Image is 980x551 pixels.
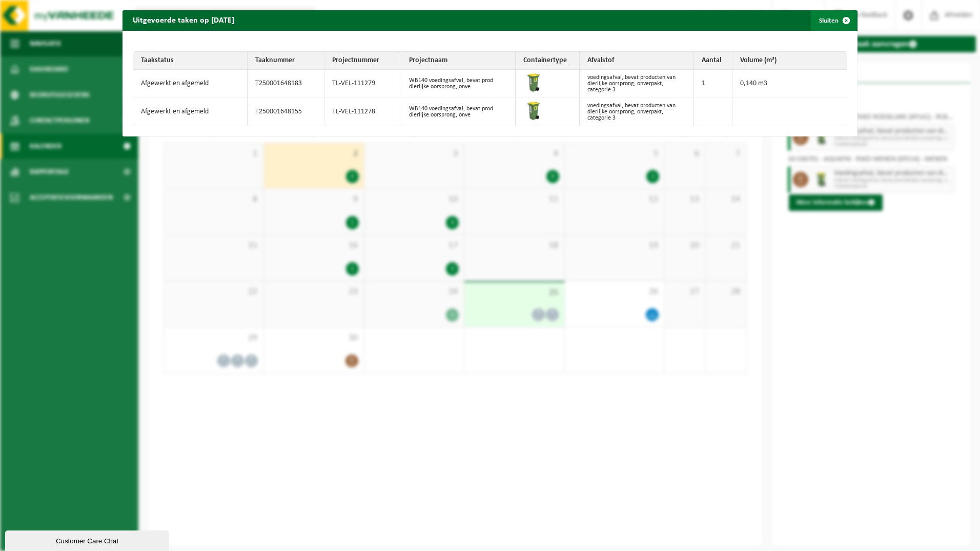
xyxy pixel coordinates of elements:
td: T250001648183 [248,70,324,98]
td: T250001648155 [248,98,324,126]
h2: Uitgevoerde taken op [DATE] [122,10,244,30]
td: WB140 voedingsafval, bevat prod dierlijke oorsprong, onve [401,98,516,126]
td: voedingsafval, bevat producten van dierlijke oorsprong, onverpakt, categorie 3 [580,98,694,126]
th: Taaknummer [248,52,324,70]
button: Sluiten [811,10,856,31]
th: Aantal [694,52,732,70]
iframe: chat widget [5,528,171,551]
td: Afgewerkt en afgemeld [133,70,248,98]
th: Containertype [516,52,580,70]
th: Projectnummer [324,52,401,70]
img: WB-0140-HPE-GN-50 [523,101,544,121]
th: Volume (m³) [732,52,847,70]
td: Afgewerkt en afgemeld [133,98,248,126]
td: voedingsafval, bevat producten van dierlijke oorsprong, onverpakt, categorie 3 [580,70,694,98]
th: Projectnaam [401,52,516,70]
td: WB140 voedingsafval, bevat prod dierlijke oorsprong, onve [401,70,516,98]
img: WB-0140-HPE-GN-50 [523,72,544,93]
td: TL-VEL-111278 [324,98,401,126]
th: Afvalstof [580,52,694,70]
td: 1 [694,70,732,98]
td: TL-VEL-111279 [324,70,401,98]
td: 0,140 m3 [732,70,847,98]
th: Taakstatus [133,52,248,70]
